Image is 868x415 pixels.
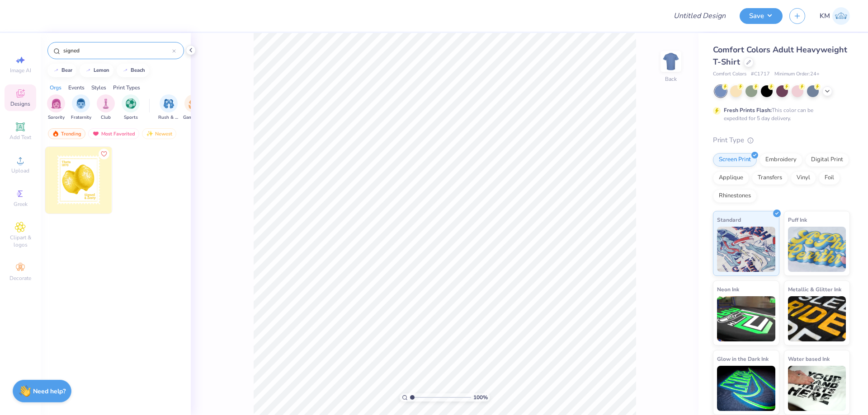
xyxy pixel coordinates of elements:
div: Events [68,84,85,92]
div: filter for Sports [122,94,140,121]
img: 8b2a0ec5-da10-4d36-b866-dd7275e9dfa1 [112,147,179,214]
img: most_fav.gif [92,131,99,137]
span: Decorate [9,275,31,282]
div: Trending [48,128,85,139]
button: filter button [71,94,91,121]
img: Karl Michael Narciza [832,7,850,25]
div: Back [665,75,677,83]
span: # C1717 [751,70,770,78]
button: filter button [183,94,204,121]
div: Screen Print [713,153,757,167]
div: lemon [94,68,109,73]
button: lemon [80,64,113,77]
div: Foil [819,171,840,185]
div: Digital Print [805,153,849,167]
span: Comfort Colors Adult Heavyweight T-Shirt [713,44,847,67]
span: Clipart & logos [5,234,36,248]
div: filter for Rush & Bid [158,94,179,121]
button: beach [117,64,149,77]
img: Metallic & Glitter Ink [788,296,846,341]
span: Standard [717,215,741,224]
div: filter for Game Day [183,94,204,121]
span: Glow in the Dark Ink [717,354,769,364]
strong: Fresh Prints Flash: [724,107,772,114]
div: This color can be expedited for 5 day delivery. [724,106,835,122]
div: Styles [91,84,106,92]
span: KM [820,11,830,21]
img: trend_line.gif [85,68,92,73]
a: KM [820,7,850,25]
div: filter for Club [97,94,115,121]
img: Standard [717,227,775,272]
input: Try "Alpha" [62,46,172,55]
div: Print Types [113,84,140,92]
img: Fraternity Image [76,98,86,109]
span: Club [101,114,111,121]
span: Image AI [10,67,31,74]
img: Back [662,52,680,70]
button: Save [740,8,783,24]
span: Greek [14,201,28,208]
div: Orgs [50,84,61,92]
span: Minimum Order: 24 + [774,70,820,78]
span: Sorority [48,114,65,121]
div: Embroidery [759,153,802,167]
button: filter button [122,94,140,121]
span: Add Text [9,134,31,141]
img: Rush & Bid Image [164,98,174,109]
div: Vinyl [791,171,816,185]
img: Neon Ink [717,296,775,341]
span: Water based Ink [788,354,830,364]
button: bear [47,64,76,77]
span: Sports [124,114,138,121]
div: Applique [713,171,749,185]
div: beach [131,68,145,73]
img: Sorority Image [51,98,61,109]
span: 100 % [473,393,488,401]
div: Newest [142,128,176,139]
img: Glow in the Dark Ink [717,366,775,411]
span: Neon Ink [717,284,739,294]
img: trending.gif [52,131,59,137]
button: filter button [47,94,65,121]
img: Puff Ink [788,227,846,272]
img: Newest.gif [146,131,153,137]
button: filter button [97,94,115,121]
img: Sports Image [126,98,136,109]
button: Like [99,149,109,159]
input: Untitled Design [666,7,733,25]
span: Comfort Colors [713,70,746,78]
img: trend_line.gif [122,68,129,73]
img: Game Day Image [189,98,199,109]
div: filter for Sorority [47,94,65,121]
div: Print Type [713,135,850,145]
span: Game Day [183,114,204,121]
span: Rush & Bid [158,114,179,121]
button: filter button [158,94,179,121]
span: Metallic & Glitter Ink [788,284,841,294]
span: Fraternity [71,114,91,121]
div: bear [61,68,72,73]
div: Most Favorited [88,128,139,139]
div: filter for Fraternity [71,94,91,121]
span: Designs [10,100,30,107]
span: Upload [11,167,29,174]
img: a2b2d9c7-78b5-4573-aec6-be131fbc59b3 [45,147,112,214]
img: trend_line.gif [52,68,60,73]
span: Puff Ink [788,215,807,224]
div: Transfers [752,171,788,185]
img: Water based Ink [788,366,846,411]
div: Rhinestones [713,189,757,203]
strong: Need help? [33,387,66,396]
img: Club Image [101,98,111,109]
